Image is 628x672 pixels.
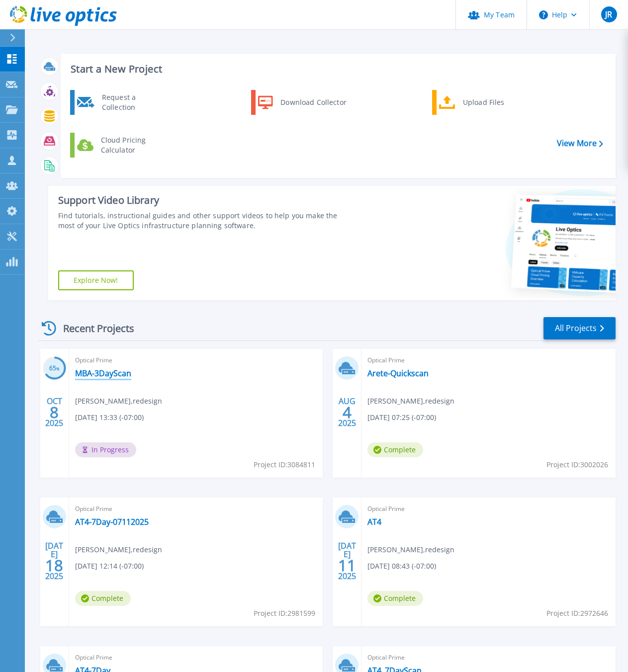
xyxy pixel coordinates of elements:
[70,133,172,158] a: Cloud Pricing Calculator
[254,608,315,619] span: Project ID: 2981599
[75,652,317,663] span: Optical Prime
[367,368,429,378] a: Arete-Quickscan
[367,396,454,407] span: [PERSON_NAME] , redesign
[50,408,59,417] span: 8
[367,652,610,663] span: Optical Prime
[543,317,616,339] a: All Projects
[75,396,162,407] span: [PERSON_NAME] , redesign
[75,442,136,457] span: In Progress
[546,459,608,470] span: Project ID: 3002026
[43,363,66,374] h3: 65
[58,270,134,290] a: Explore Now!
[546,608,608,619] span: Project ID: 2972646
[458,92,532,112] div: Upload Files
[75,544,162,555] span: [PERSON_NAME] , redesign
[58,194,353,207] div: Support Video Library
[367,504,610,514] span: Optical Prime
[38,316,148,340] div: Recent Projects
[367,412,436,423] span: [DATE] 07:25 (-07:00)
[367,544,454,555] span: [PERSON_NAME] , redesign
[96,135,170,155] div: Cloud Pricing Calculator
[97,92,170,112] div: Request a Collection
[75,504,317,514] span: Optical Prime
[75,355,317,366] span: Optical Prime
[75,591,131,606] span: Complete
[367,561,436,572] span: [DATE] 08:43 (-07:00)
[367,517,381,527] a: AT4
[45,394,64,430] div: OCT 2025
[251,90,353,115] a: Download Collector
[56,366,60,371] span: %
[338,543,357,579] div: [DATE] 2025
[75,368,131,378] a: MBA-3DayScan
[338,561,356,570] span: 11
[367,355,610,366] span: Optical Prime
[75,561,144,572] span: [DATE] 12:14 (-07:00)
[75,412,144,423] span: [DATE] 13:33 (-07:00)
[71,64,603,75] h3: Start a New Project
[367,591,423,606] span: Complete
[338,394,357,430] div: AUG 2025
[432,90,534,115] a: Upload Files
[605,10,612,18] span: JR
[367,442,423,457] span: Complete
[275,92,351,112] div: Download Collector
[45,543,64,579] div: [DATE] 2025
[58,211,353,231] div: Find tutorials, instructional guides and other support videos to help you make the most of your L...
[75,517,149,527] a: AT4-7Day-07112025
[343,408,352,417] span: 4
[70,90,172,115] a: Request a Collection
[254,459,315,470] span: Project ID: 3084811
[557,139,603,148] a: View More
[45,561,63,570] span: 18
